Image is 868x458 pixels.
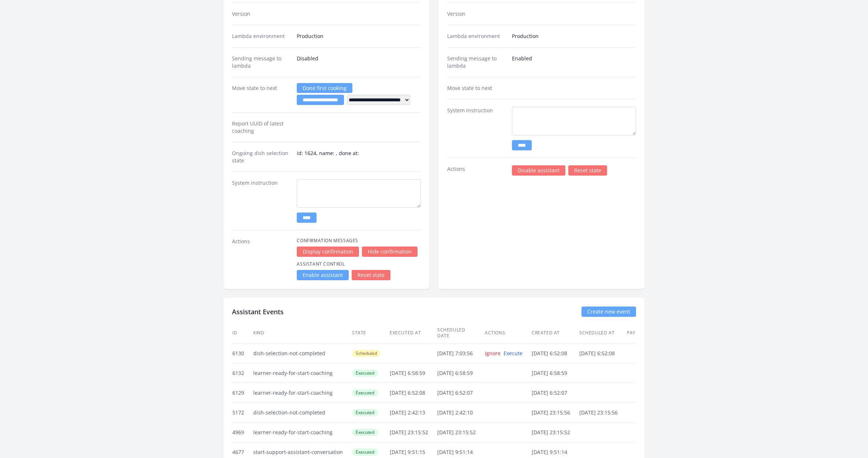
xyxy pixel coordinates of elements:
[484,323,531,343] th: Actions
[297,238,421,244] h4: Confirmation Messages
[352,270,390,280] a: Reset state
[253,363,352,383] td: learner-ready-for-start-coaching
[352,369,378,377] span: Executed
[297,83,352,93] a: Done first cooking
[512,165,565,176] a: Disable assistant
[531,403,579,423] td: [DATE] 23:15:56
[232,238,291,280] dt: Actions
[253,403,352,423] td: dish-selection-not-completed
[389,363,437,383] td: [DATE] 6:58:59
[581,307,636,317] a: Create new event
[447,85,506,92] dt: Move state to next
[352,429,378,436] span: Executed
[232,323,253,343] th: ID
[437,363,484,383] td: [DATE] 6:58:59
[626,323,734,343] th: Payload
[389,403,437,423] td: [DATE] 2:42:13
[485,350,501,357] a: Ignore
[531,323,579,343] th: Created at
[297,55,421,70] dd: Disabled
[447,107,506,150] dt: System instruction
[232,307,284,317] h2: Assistant Events
[389,383,437,403] td: [DATE] 6:52:08
[232,423,253,442] td: 4969
[232,343,253,363] td: 6130
[297,33,421,40] dd: Production
[297,270,349,280] a: Enable assistant
[253,383,352,403] td: learner-ready-for-start-coaching
[568,165,607,176] a: Reset state
[352,350,381,357] span: Scheduled
[232,85,291,105] dt: Move state to next
[389,423,437,442] td: [DATE] 23:15:52
[352,323,389,343] th: State
[389,323,437,343] th: Executed at
[579,323,626,343] th: Scheduled at
[531,383,579,403] td: [DATE] 6:52:07
[232,383,253,403] td: 6129
[253,323,352,343] th: Kind
[579,343,626,363] td: [DATE] 6:52:08
[447,55,506,70] dt: Sending message to lambda
[297,261,421,267] h4: Assistant Control
[437,423,484,442] td: [DATE] 23:15:52
[512,33,636,40] dd: Production
[297,150,421,164] dd: id: 1624, name: , done at:
[531,423,579,442] td: [DATE] 23:15:52
[362,247,418,257] a: Hide confirmation
[437,343,484,363] td: [DATE] 7:03:56
[352,409,378,416] span: Executed
[352,448,378,456] span: Executed
[447,165,506,176] dt: Actions
[232,179,291,223] dt: System instruction
[232,33,291,40] dt: Lambda environment
[437,383,484,403] td: [DATE] 6:52:07
[531,343,579,363] td: [DATE] 6:52:08
[232,363,253,383] td: 6132
[437,403,484,423] td: [DATE] 2:42:10
[297,247,359,257] a: Display confirmation
[232,55,291,70] dt: Sending message to lambda
[232,120,291,135] dt: Report UUID of latest coaching
[437,323,484,343] th: Scheduled date
[232,10,291,18] dt: Version
[232,403,253,423] td: 5172
[531,363,579,383] td: [DATE] 6:58:59
[447,10,506,18] dt: Version
[232,150,291,164] dt: Ongoing dish selection state
[253,343,352,363] td: dish-selection-not-completed
[504,350,523,357] a: Execute
[352,389,378,397] span: Executed
[579,403,626,423] td: [DATE] 23:15:56
[253,423,352,442] td: learner-ready-for-start-coaching
[512,55,636,70] dd: Enabled
[447,33,506,40] dt: Lambda environment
